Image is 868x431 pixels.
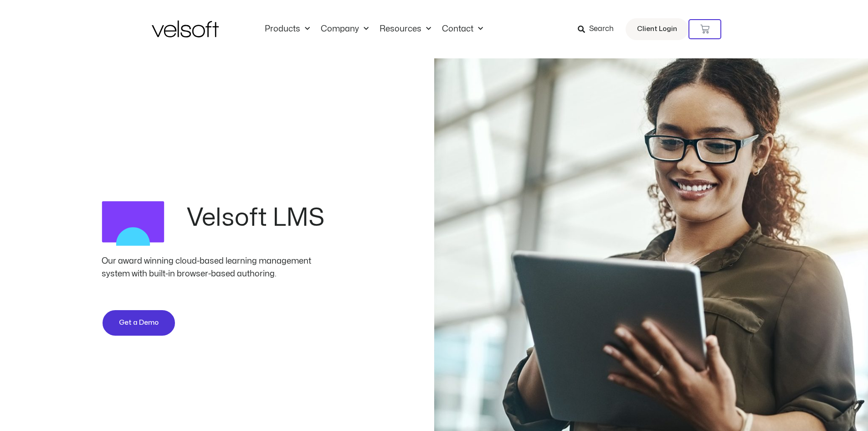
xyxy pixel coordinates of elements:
h2: Velsoft LMS [187,206,332,230]
span: Client Login [637,23,677,35]
a: ProductsMenu Toggle [259,24,315,34]
a: CompanyMenu Toggle [315,24,374,34]
a: Client Login [626,18,688,40]
img: Velsoft Training Materials [152,21,219,37]
span: Get a Demo [119,317,159,328]
a: ResourcesMenu Toggle [374,24,437,34]
a: ContactMenu Toggle [437,24,488,34]
nav: Menu [259,24,488,34]
img: LMS Logo [102,192,164,255]
div: Our award winning cloud-based learning management system with built-in browser-based authoring. [102,255,332,280]
a: Search [578,21,620,37]
span: Search [589,23,614,35]
a: Get a Demo [102,309,176,337]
